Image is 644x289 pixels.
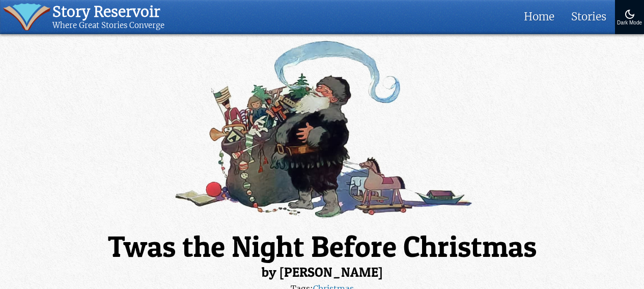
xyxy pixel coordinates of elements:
[3,3,50,31] img: icon of book with waver spilling out.
[52,3,164,21] div: Story Reservoir
[617,20,642,26] div: Dark Mode
[52,21,164,31] div: Where Great Stories Converge
[624,8,636,20] img: Turn On Dark Mode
